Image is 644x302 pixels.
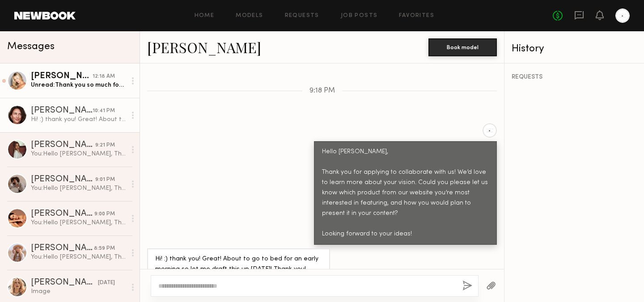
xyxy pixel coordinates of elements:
[31,287,126,296] div: Image
[31,115,126,124] div: Hi! :) thank you! Great! About to go to bed for an early morning so let me draft this up [DATE]! ...
[512,44,637,54] div: History
[95,176,115,184] div: 9:01 PM
[31,175,95,184] div: [PERSON_NAME]
[31,72,93,81] div: [PERSON_NAME]
[7,42,55,52] span: Messages
[31,106,93,115] div: [PERSON_NAME]
[31,218,126,227] div: You: Hello [PERSON_NAME], Thank you very much for your kind response. We would be delighted to pr...
[31,278,98,287] div: [PERSON_NAME]
[322,147,489,239] div: Hello [PERSON_NAME], Thank you for applying to collaborate with us! We’d love to learn more about...
[31,210,94,218] div: [PERSON_NAME]
[93,107,115,115] div: 10:41 PM
[94,210,115,218] div: 9:00 PM
[512,74,637,80] div: REQUESTS
[31,244,94,253] div: [PERSON_NAME]
[428,43,497,50] a: Book model
[428,38,497,56] button: Book model
[309,87,335,95] span: 9:18 PM
[94,244,115,253] div: 8:59 PM
[98,279,115,287] div: [DATE]
[155,254,322,275] div: Hi! :) thank you! Great! About to go to bed for an early morning so let me draft this up [DATE]! ...
[341,13,378,19] a: Job Posts
[31,184,126,193] div: You: Hello [PERSON_NAME], Thank you for applying to collaborate with us! We’d love to learn more ...
[31,150,126,158] div: You: Hello [PERSON_NAME], Thank you for applying to collaborate with us! We’d love to learn more ...
[195,13,215,19] a: Home
[285,13,319,19] a: Requests
[236,13,263,19] a: Models
[399,13,434,19] a: Favorites
[93,72,115,81] div: 12:18 AM
[95,141,115,150] div: 9:21 PM
[31,81,126,89] div: Unread: Thank you so much for your message and for offering me the chance to choose from your jew...
[147,38,261,57] a: [PERSON_NAME]
[31,141,95,150] div: [PERSON_NAME]
[31,253,126,261] div: You: Hello [PERSON_NAME], Thank you very much for your kind response. We would be delighted to pr...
